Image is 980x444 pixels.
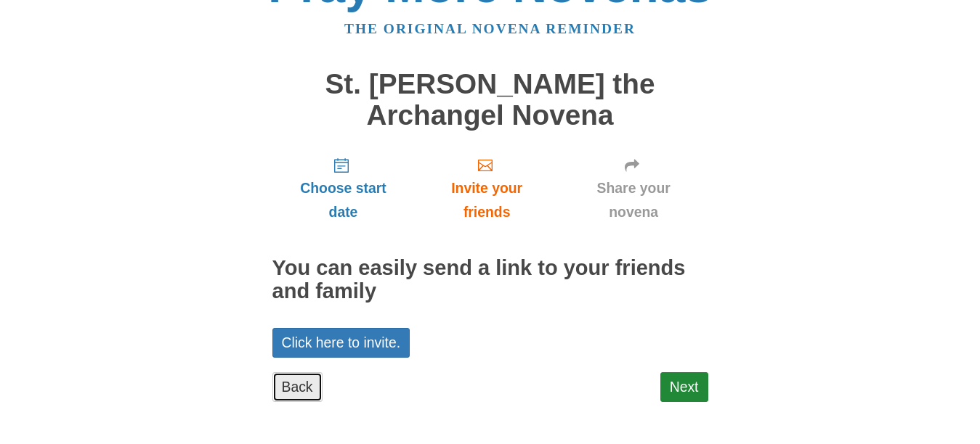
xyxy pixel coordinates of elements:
[574,176,694,224] span: Share your novena
[660,372,708,402] a: Next
[414,145,559,231] a: Invite your friends
[287,176,400,224] span: Choose start date
[272,69,708,131] h1: St. [PERSON_NAME] the Archangel Novena
[272,372,323,402] a: Back
[272,257,708,303] h2: You can easily send a link to your friends and family
[344,21,636,36] a: The original novena reminder
[272,328,410,358] a: Click here to invite.
[429,176,544,224] span: Invite your friends
[559,145,708,231] a: Share your novena
[272,145,415,231] a: Choose start date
